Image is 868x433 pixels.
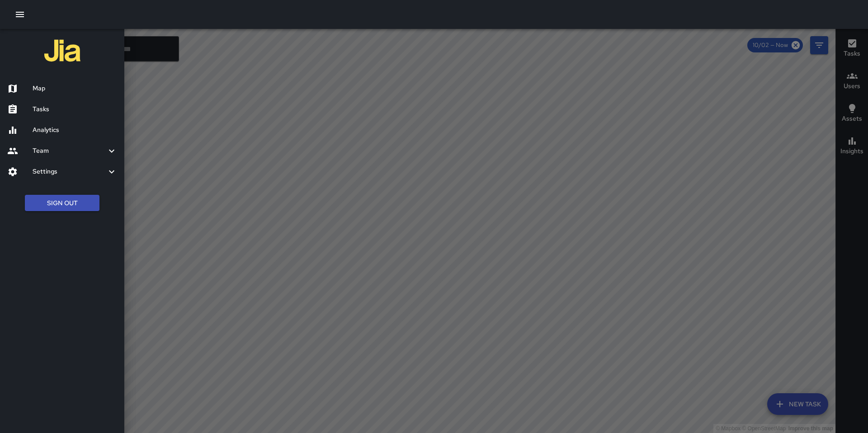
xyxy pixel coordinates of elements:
[33,104,117,114] h6: Tasks
[33,125,117,135] h6: Analytics
[33,84,117,94] h6: Map
[33,167,106,177] h6: Settings
[25,195,99,212] button: Sign Out
[44,33,80,69] img: jia-logo
[33,146,106,156] h6: Team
